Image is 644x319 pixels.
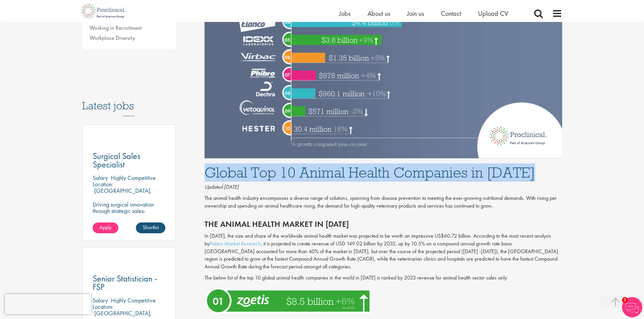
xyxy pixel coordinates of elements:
a: Jobs [339,9,351,18]
a: Apply [93,222,118,233]
span: Senior Statistician - FSP [93,273,157,293]
span: Salary [93,296,108,304]
p: [GEOGRAPHIC_DATA], [GEOGRAPHIC_DATA] [93,187,152,201]
span: Apply [99,224,112,231]
p: Highly Competitive [111,296,156,304]
h3: Latest jobs [82,83,176,116]
span: Salary [93,174,108,182]
span: 1 [622,297,628,303]
a: Join us [407,9,424,18]
p: The below list of the top 10 global animal health companies in the world in [DATE] is ranked by 2... [205,274,562,282]
i: Updated [DATE] [205,183,239,190]
a: Polaris Market Research [210,240,261,247]
a: Workplace Diversity [90,34,135,42]
a: Working in Recruitment [90,24,142,31]
p: In [DATE], the size and share of the worldwide animal health market was projected to be worth an ... [205,232,562,271]
span: Location: [93,303,113,311]
h2: The Animal Health Market in [DATE] [205,220,562,229]
span: Surgical Sales Specialist [93,150,140,170]
h1: Global Top 10 Animal Health Companies in [DATE] [205,165,562,180]
p: Driving surgical innovation through strategic sales-empowering operating rooms with cutting-edge ... [93,201,166,233]
a: Senior Statistician - FSP [93,274,166,291]
a: Upload CV [478,9,508,18]
img: Chatbot [622,297,642,317]
p: The animal health industry encompasses a diverse range of solutions, spanning from disease preven... [205,194,562,210]
iframe: reCAPTCHA [5,294,91,314]
span: Location: [93,180,113,188]
a: Contact [441,9,461,18]
a: Surgical Sales Specialist [93,152,166,169]
a: Shortlist [136,222,165,233]
p: Highly Competitive [111,174,156,182]
a: About us [367,9,390,18]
